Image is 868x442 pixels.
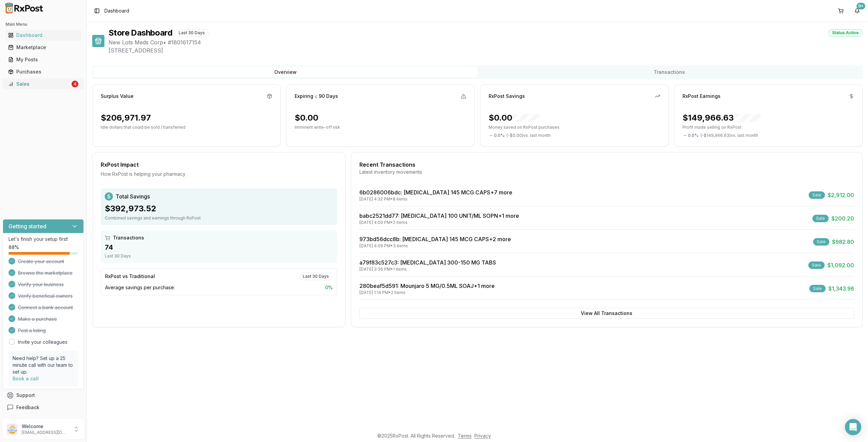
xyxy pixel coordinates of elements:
h3: Getting started [8,222,46,230]
span: Post a listing [18,327,46,334]
span: Verify your business [18,281,64,288]
img: RxPost Logo [3,3,46,14]
span: [STREET_ADDRESS] [108,46,863,55]
p: Imminent write-off risk [295,125,466,130]
div: 9+ [856,3,865,9]
span: 88 % [8,244,19,251]
nav: breadcrumb [104,7,129,14]
a: Dashboard [5,29,81,41]
a: Sales4 [5,78,81,90]
button: Transactions [477,67,861,78]
span: Average savings per purchase: [105,284,175,291]
div: Sales [8,81,70,87]
span: Browse the marketplace [18,270,73,276]
div: 4 [72,81,78,87]
a: Marketplace [5,41,81,54]
button: Sales4 [3,79,84,89]
span: $1,343.96 [828,285,854,293]
div: Sale [813,238,829,246]
div: [DATE] 4:09 PM • 3 items [359,243,511,249]
button: Support [3,389,84,401]
p: Profit made selling on RxPost [683,125,854,130]
h1: Store Dashboard [108,27,172,38]
img: User avatar [7,424,18,435]
div: [DATE] 4:32 PM • 8 items [359,196,512,202]
span: ( - $0.00 ) vs. last month [507,133,551,138]
a: 6b0286006bdc: [MEDICAL_DATA] 145 MCG CAPS+7 more [359,189,512,196]
div: Sale [812,215,829,222]
p: Need help? Set up a 25 minute call with our team to set up. [13,355,74,375]
div: $0.00 [489,112,539,123]
div: My Posts [8,56,78,63]
div: How RxPost is helping your pharmacy [101,171,337,177]
span: $982.80 [832,238,854,246]
p: Welcome [22,423,69,430]
a: Invite your colleagues [18,339,67,345]
span: Connect a bank account [18,304,73,311]
span: 0.0 % [494,133,505,138]
div: Dashboard [8,32,78,39]
button: Feedback [3,401,84,414]
div: Sale [809,191,825,199]
span: Verify beneficial owners [18,293,73,299]
span: 0 % [325,284,333,291]
div: Last 30 Days [299,273,333,280]
a: 280beaf5d591: Mounjaro 5 MG/0.5ML SOAJ+1 more [359,282,495,289]
div: Expiring ≤ 90 Days [295,93,338,100]
div: 74 [105,243,333,252]
p: Idle dollars that could be sold / transferred [101,125,272,130]
p: Money saved on RxPost purchases [489,125,660,130]
div: Sale [809,285,826,292]
a: Purchases [5,66,81,78]
span: 0.0 % [688,133,698,138]
div: Marketplace [8,44,78,51]
a: My Posts [5,54,81,66]
h2: Main Menu [5,22,81,27]
div: Purchases [8,68,78,75]
div: Recent Transactions [359,161,854,169]
p: [EMAIL_ADDRESS][DOMAIN_NAME] [22,430,69,435]
div: RxPost Impact [101,161,337,169]
a: Book a call [13,376,39,381]
div: RxPost Earnings [683,93,721,100]
span: Transactions [113,234,144,241]
p: Let's finish your setup first! [8,236,78,243]
a: babc2521dd77: [MEDICAL_DATA] 100 UNIT/ML SOPN+1 more [359,212,519,219]
div: RxPost vs Traditional [105,273,155,280]
span: Feedback [16,404,39,411]
div: Last 30 Days [175,29,209,37]
div: [DATE] 1:14 PM • 2 items [359,290,495,295]
div: Last 30 Days [105,253,333,259]
span: Make a purchase [18,316,57,322]
button: My Posts [3,54,84,65]
a: Terms [458,433,472,439]
div: Open Intercom Messenger [845,419,861,435]
div: [DATE] 3:36 PM • 1 items [359,267,496,272]
span: Create your account [18,258,64,265]
span: New Lots Meds Corp • # 1801617154 [108,38,863,46]
div: $149,966.63 [683,112,761,123]
span: ( - $149,966.63 ) vs. last month [701,133,758,138]
div: [DATE] 4:09 PM • 2 items [359,220,519,225]
span: $2,912.00 [828,191,854,199]
div: $0.00 [295,112,318,123]
a: a79f83c527c3: [MEDICAL_DATA] 300-150 MG TABS [359,259,496,266]
span: $1,092.00 [827,261,854,269]
div: Latest inventory movements [359,169,854,175]
button: Overview [94,67,477,78]
a: Privacy [474,433,491,439]
button: 9+ [852,5,863,16]
button: View All Transactions [359,308,854,319]
button: Dashboard [3,30,84,41]
div: $392,973.52 [105,203,333,214]
a: 973bd56dcc8b: [MEDICAL_DATA] 145 MCG CAPS+2 more [359,236,511,243]
div: Status: Active [828,29,863,37]
div: $206,971.97 [101,112,151,123]
div: RxPost Savings [489,93,525,100]
button: Marketplace [3,42,84,53]
span: Total Savings [116,192,150,201]
span: Dashboard [104,7,129,14]
button: Purchases [3,66,84,77]
div: Surplus Value [101,93,134,100]
span: $200.20 [831,214,854,223]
